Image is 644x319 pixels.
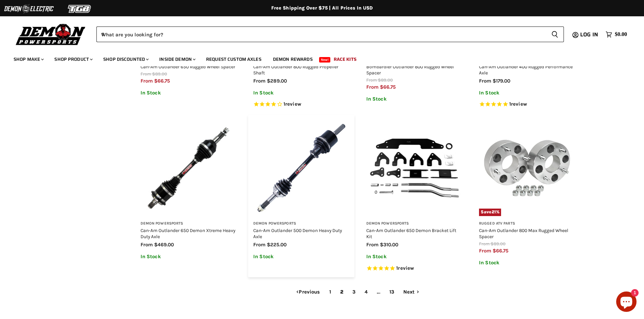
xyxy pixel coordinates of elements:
[96,26,564,42] form: Product
[366,221,462,226] h3: Demon Powersports
[509,101,527,107] span: 1 reviews
[154,78,170,84] span: $66.75
[479,228,568,239] a: Can-Am Outlander 800 Max Rugged Wheel Spacer
[366,64,454,75] a: Bombardier Outlander 800 Rugged Wheel Spacer
[602,30,630,39] a: $0.00
[493,248,509,254] span: $66.75
[398,265,414,271] span: review
[292,286,324,298] a: Previous
[479,90,575,96] p: In Stock
[98,52,153,66] a: Shop Discounted
[479,260,575,266] p: In Stock
[326,286,335,298] a: 1
[349,286,359,298] a: 3
[366,96,462,102] p: In Stock
[380,242,398,248] span: $310.00
[54,2,105,15] img: TGB Logo 2
[253,78,265,84] span: from
[479,221,575,226] h3: Rugged ATV Parts
[366,228,456,239] a: Can-Am Outlander 650 Demon Bracket Lift Kit
[141,78,153,84] span: from
[479,78,491,84] span: from
[546,26,564,42] button: Search
[96,26,546,42] input: When autocomplete results are available use up and down arrows to review and enter to select
[615,31,627,38] span: $0.00
[201,52,266,66] a: Request Custom Axles
[267,78,287,84] span: $289.00
[511,101,527,107] span: review
[614,291,639,314] inbox-online-store-chat: Shopify online store chat
[400,286,423,298] a: Next
[373,286,384,298] span: ...
[268,52,318,66] a: Demon Rewards
[396,265,414,271] span: 1 reviews
[378,77,393,83] span: $89.00
[479,120,575,216] img: Can-Am Outlander 800 Max Rugged Wheel Spacer
[141,120,237,216] img: Can-Am Outlander 650 Demon Xtreme Heavy Duty Axle
[366,84,379,90] span: from
[366,254,462,260] p: In Stock
[319,57,331,63] span: New!
[479,209,501,216] span: Save %
[141,90,237,96] p: In Stock
[14,22,88,46] img: Demon Powersports
[253,254,349,260] p: In Stock
[380,84,396,90] span: $66.75
[51,5,594,11] div: Free Shipping Over $75 | All Prices In USD
[8,50,625,66] ul: Main menu
[493,78,510,84] span: $179.00
[141,242,153,248] span: from
[141,228,235,239] a: Can-Am Outlander 650 Demon Xtreme Heavy Duty Axle
[366,265,462,272] span: Rated 5.0 out of 5 stars 1 reviews
[479,120,575,216] a: Can-Am Outlander 800 Max Rugged Wheel SpacerSave21%
[479,101,575,108] span: Rated 5.0 out of 5 stars 1 reviews
[366,242,379,248] span: from
[479,241,490,246] span: from
[253,120,349,216] img: Can-Am Outlander 500 Demon Heavy Duty Axle
[366,120,462,216] img: Can-Am Outlander 650 Demon Bracket Lift Kit
[479,64,573,75] a: Can-Am Outlander 400 Rugged Performance Axle
[141,71,151,76] span: from
[154,52,200,66] a: Inside Demon
[386,286,398,298] a: 13
[491,241,505,246] span: $89.00
[49,52,97,66] a: Shop Product
[492,209,496,214] span: 21
[285,101,301,107] span: review
[253,221,349,226] h3: Demon Powersports
[366,77,377,83] span: from
[141,64,235,69] a: Can-Am Outlander 650 Rugged Wheel Spacer
[141,221,237,226] h3: Demon Powersports
[479,248,491,254] span: from
[8,52,48,66] a: Shop Make
[267,242,287,248] span: $225.00
[253,242,265,248] span: from
[336,286,347,298] span: 2
[253,90,349,96] p: In Stock
[253,101,349,108] span: Rated 4.0 out of 5 stars 1 reviews
[361,286,371,298] a: 4
[283,101,301,107] span: 1 reviews
[253,228,342,239] a: Can-Am Outlander 500 Demon Heavy Duty Axle
[3,2,54,15] img: Demon Electric Logo 2
[152,71,167,76] span: $89.00
[253,64,338,75] a: Can-Am Outlander 800 Rugged Propeller Shaft
[329,52,362,66] a: Race Kits
[577,32,602,38] a: Log in
[141,254,237,260] p: In Stock
[154,242,174,248] span: $469.00
[580,30,598,39] span: Log in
